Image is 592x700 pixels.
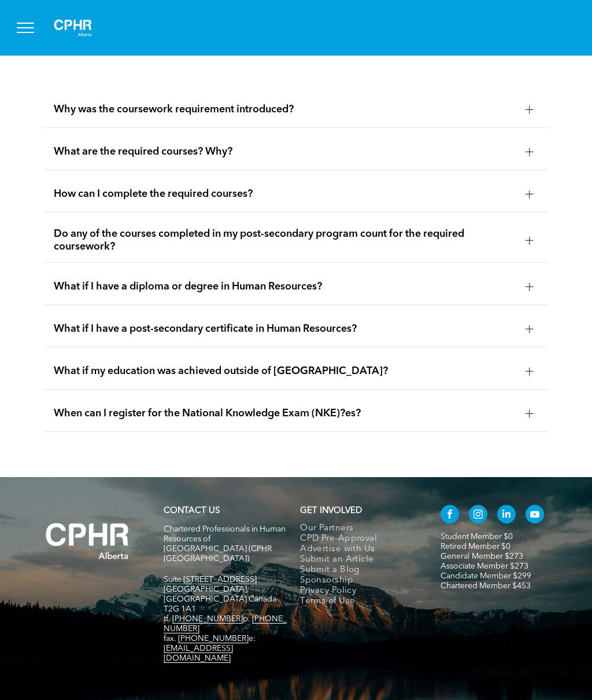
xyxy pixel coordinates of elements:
[164,507,220,515] a: CONTACT US
[526,505,544,526] a: youtube
[441,572,531,580] a: Candidate Member $299
[441,505,459,526] a: facebook
[300,544,420,555] a: Advertise with Us
[54,228,516,253] span: Do any of the courses completed in my post-secondary program count for the required coursework?
[54,322,516,335] span: What if I have a post-secondary certificate in Human Resources?
[469,505,487,526] a: instagram
[300,565,420,576] a: Submit a Blog
[164,635,256,663] span: fax. e:
[44,9,102,46] img: A white background with a few lines on it
[300,576,420,586] a: Sponsorship
[497,505,516,526] a: linkedin
[164,615,287,633] span: tf. p.
[441,582,531,590] a: Chartered Member $453
[54,407,516,420] span: When can I register for the National Knowledge Exam (NKE)?es?
[300,555,420,565] a: Submit an Article
[441,562,528,570] a: Associate Member $273
[54,103,516,116] span: Why was the coursework requirement introduced?
[54,365,516,378] span: What if my education was achieved outside of [GEOGRAPHIC_DATA]?
[54,280,516,293] span: What if I have a diploma or degree in Human Resources?
[54,145,516,158] span: What are the required courses? Why?
[54,188,516,200] span: How can I complete the required courses?
[300,586,420,596] a: Privacy Policy
[164,525,286,563] span: Chartered Professionals in Human Resources of [GEOGRAPHIC_DATA] (CPHR [GEOGRAPHIC_DATA])
[164,585,276,613] span: [GEOGRAPHIC_DATA], [GEOGRAPHIC_DATA] Canada T2G 1A1
[300,507,362,515] span: GET INVOLVED
[10,13,40,43] button: menu
[23,500,151,582] img: A white background with a few lines on it
[300,534,420,544] a: CPD Pre-Approval
[441,552,523,560] a: General Member $273
[300,596,420,607] a: Terms of Use
[441,533,513,541] a: Student Member $0
[441,543,510,551] a: Retired Member $0
[300,523,420,534] a: Our Partners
